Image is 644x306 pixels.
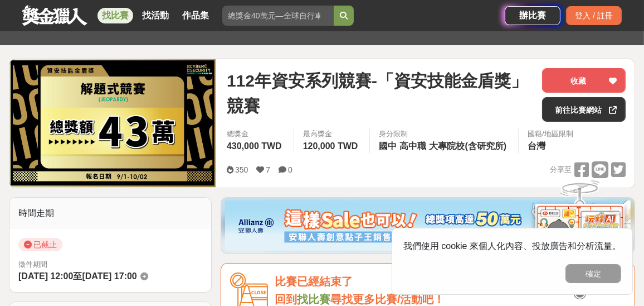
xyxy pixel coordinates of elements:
span: 徵件期間 [18,260,47,269]
span: 112年資安系列競賽-「資安技能金盾獎」競賽 [227,68,533,118]
a: 辦比賽 [505,6,560,25]
a: 作品集 [178,8,213,23]
div: 國籍/地區限制 [528,128,573,140]
a: 找比賽 [97,8,133,23]
span: 最高獎金 [303,128,361,140]
span: 高中職 [399,141,426,151]
span: 台灣 [528,141,545,151]
a: 找比賽 [297,293,330,305]
span: 國中 [379,141,397,151]
span: [DATE] 12:00 [18,271,73,281]
span: 尋找更多比賽/活動吧！ [330,293,445,305]
span: 430,000 TWD [227,141,282,151]
div: 比賽已經結束了 [275,272,626,291]
div: 身分限制 [379,128,509,140]
span: 總獎金 [227,128,285,140]
span: 120,000 TWD [303,141,358,151]
a: 前往比賽網站 [542,97,626,122]
a: 找活動 [138,8,173,23]
span: 已截止 [18,238,62,251]
span: 350 [235,165,248,174]
span: 回到 [275,293,297,305]
img: Cover Image [9,59,216,187]
img: d2146d9a-e6f6-4337-9592-8cefde37ba6b.png [535,204,625,278]
span: 至 [73,271,82,281]
input: 總獎金40萬元—全球自行車設計比賽 [222,6,334,26]
button: 收藏 [542,68,626,93]
span: 我們使用 cookie 來個人化內容、投放廣告和分析流量。 [403,241,621,251]
div: 時間走期 [9,198,211,229]
span: 分享至 [550,161,572,178]
span: 0 [288,165,292,174]
button: 確定 [565,264,621,283]
span: 大專院校(含研究所) [429,141,506,151]
div: 登入 / 註冊 [566,6,622,25]
span: [DATE] 17:00 [82,271,136,281]
span: 7 [266,165,270,174]
img: dcc59076-91c0-4acb-9c6b-a1d413182f46.png [225,200,631,251]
